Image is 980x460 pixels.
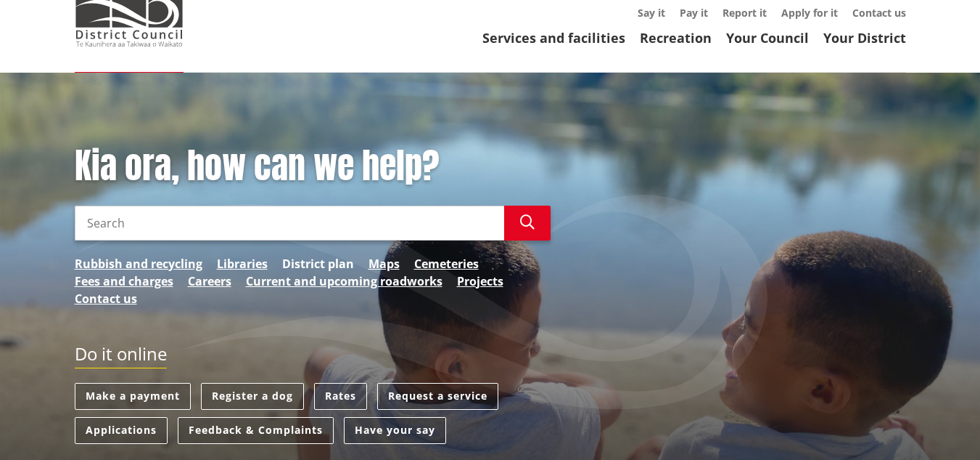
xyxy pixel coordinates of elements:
[852,6,906,20] a: Contact us
[75,273,173,290] a: Fees and charges
[188,273,231,290] a: Careers
[823,29,906,47] a: Your District
[913,399,965,451] iframe: Messenger Launcher
[722,6,767,20] a: Report it
[482,29,625,47] a: Services and facilities
[638,6,665,20] a: Say it
[282,255,354,273] a: District plan
[178,417,334,444] a: Feedback & Complaints
[75,290,137,307] a: Contact us
[217,255,268,273] a: Libraries
[414,255,479,273] a: Cemeteries
[246,273,442,290] a: Current and upcoming roadworks
[75,206,504,241] input: Search input
[680,6,708,20] a: Pay it
[368,255,400,273] a: Maps
[314,383,367,410] a: Rates
[377,383,498,410] a: Request a service
[201,383,304,410] a: Register a dog
[726,29,809,47] a: Your Council
[75,344,167,369] h2: Do it online
[457,273,503,290] a: Projects
[75,255,202,273] a: Rubbish and recycling
[344,417,446,444] a: Have your say
[640,29,712,47] a: Recreation
[75,383,191,410] a: Make a payment
[75,145,551,187] h1: Kia ora, how can we help?
[75,417,168,444] a: Applications
[781,6,838,20] a: Apply for it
